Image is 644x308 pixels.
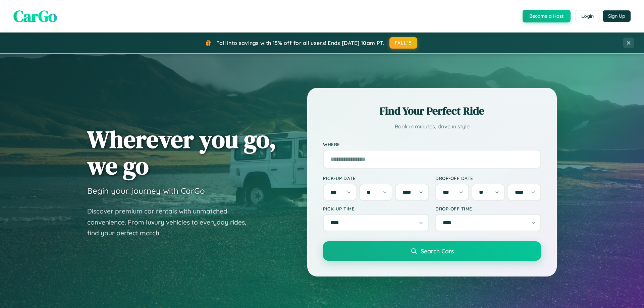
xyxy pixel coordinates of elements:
p: Book in minutes, drive in style [323,122,541,131]
button: Become a Host [523,10,571,22]
button: FALL15 [389,37,418,49]
label: Pick-up Time [323,206,429,211]
h1: Wherever you go, we go [87,126,276,179]
label: Drop-off Time [435,206,541,211]
h3: Begin your journey with CarGo [87,186,205,196]
label: Where [323,141,541,147]
button: Sign Up [603,10,631,22]
button: Search Cars [323,241,541,261]
h2: Find Your Perfect Ride [323,104,541,118]
label: Pick-up Date [323,175,429,181]
p: Discover premium car rentals with unmatched convenience. From luxury vehicles to everyday rides, ... [87,206,255,239]
label: Drop-off Date [435,175,541,181]
span: CarGo [13,5,57,27]
span: Search Cars [421,247,454,255]
button: Login [576,10,599,22]
span: Fall into savings with 15% off for all users! Ends [DATE] 10am PT. [216,40,384,46]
